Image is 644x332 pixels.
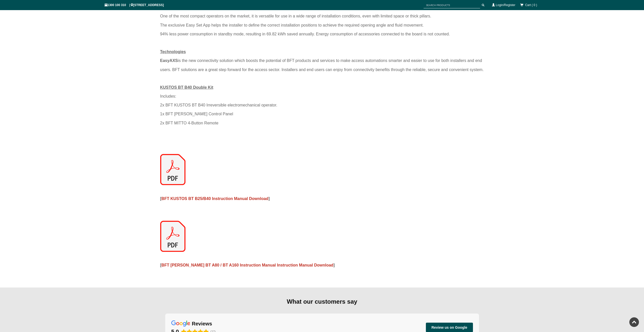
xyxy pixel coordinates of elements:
[160,50,186,54] span: Technologies
[165,298,479,306] div: What our customers say
[424,2,480,8] input: SEARCH PRODUCTS
[160,58,178,63] span: EasyAXS
[525,3,537,7] span: Cart ( 0 )
[160,154,484,185] a: BFT KUSTOS BT B25 and B40 Instruction Manual
[160,30,484,38] div: 94% less power consumption in standby mode, resulting in 69.82 kWh saved annually. Energy consump...
[160,56,484,74] div: is the new connectivity solution which boosts the potential of BFT products and services to make ...
[161,263,334,267] a: BFT [PERSON_NAME] BT A80 / BT A160 Instruction Manual Instruction Manual Download
[160,109,484,118] div: 1x BFT [PERSON_NAME] Control Panel
[160,85,213,90] span: KUSTOS BT B40 Double Kit
[160,221,484,252] a: BFT Thalia BT A80 / BT A160 Instruction Manual
[161,196,268,201] a: BFT KUSTOS BT B25/B40 Instruction Manual Download
[431,325,467,330] span: Review us on Google
[160,154,185,185] img: pdf_icon.png
[160,221,185,252] img: pdf_icon.png
[160,12,484,20] div: One of the most compact operators on the market, it is versatile for use in a wide range of insta...
[543,197,644,314] iframe: LiveChat chat widget
[160,196,270,201] span: [ ]
[160,92,484,101] div: Includes:
[496,3,515,7] a: Login/Register
[105,3,164,7] span: 1300 100 310 | [STREET_ADDRESS]
[160,263,335,267] span: [ ]
[192,320,212,327] div: reviews
[160,101,484,109] div: 2x BFT KUSTOS BT B40 Irreversible electromechanical operator.
[160,21,484,30] div: The exclusive Easy Set App helps the installer to define the correct installation positions to ac...
[160,119,484,127] div: 2x BFT MITTO 4-Button Remote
